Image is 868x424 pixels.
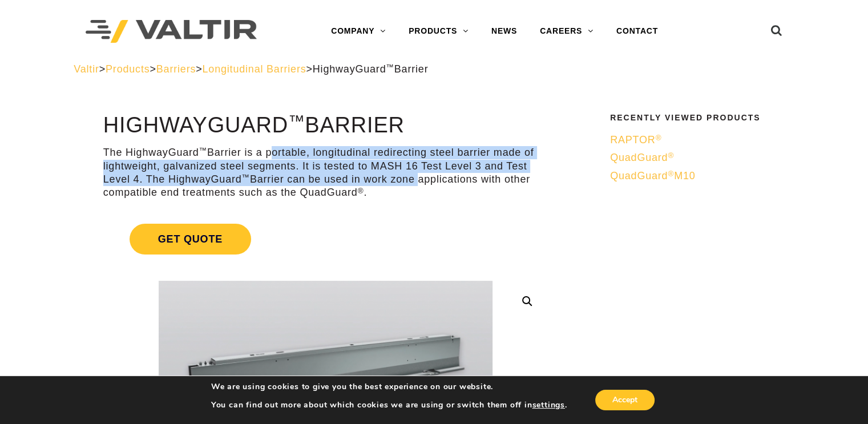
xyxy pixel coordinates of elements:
[130,224,251,255] span: Get Quote
[156,63,196,75] a: Barriers
[242,173,250,181] sup: ™
[655,134,661,142] sup: ®
[610,134,787,147] a: RAPTOR®
[595,390,655,410] button: Accept
[668,151,674,160] sup: ®
[528,20,605,43] a: CAREERS
[610,134,661,146] span: RAPTOR
[610,170,695,181] span: QuadGuard M10
[103,210,548,268] a: Get Quote
[397,20,480,43] a: PRODUCTS
[74,63,794,76] div: > > > >
[320,20,397,43] a: COMPANY
[532,400,564,410] button: settings
[103,146,548,200] p: The HighwayGuard Barrier is a portable, longitudinal redirecting steel barrier made of lightweigh...
[288,112,305,130] sup: ™
[103,114,548,138] h1: HighwayGuard Barrier
[313,63,429,75] span: HighwayGuard Barrier
[605,20,669,43] a: CONTACT
[610,169,787,183] a: QuadGuard®M10
[86,20,257,43] img: Valtir
[610,151,787,164] a: QuadGuard®
[199,146,207,155] sup: ™
[74,63,99,75] a: Valtir
[358,187,364,195] sup: ®
[386,63,394,71] sup: ™
[211,400,567,410] p: You can find out more about which cookies we are using or switch them off in .
[203,63,306,75] a: Longitudinal Barriers
[106,63,150,75] a: Products
[610,114,787,122] h2: Recently Viewed Products
[668,169,674,178] sup: ®
[211,382,567,392] p: We are using cookies to give you the best experience on our website.
[480,20,528,43] a: NEWS
[610,152,674,163] span: QuadGuard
